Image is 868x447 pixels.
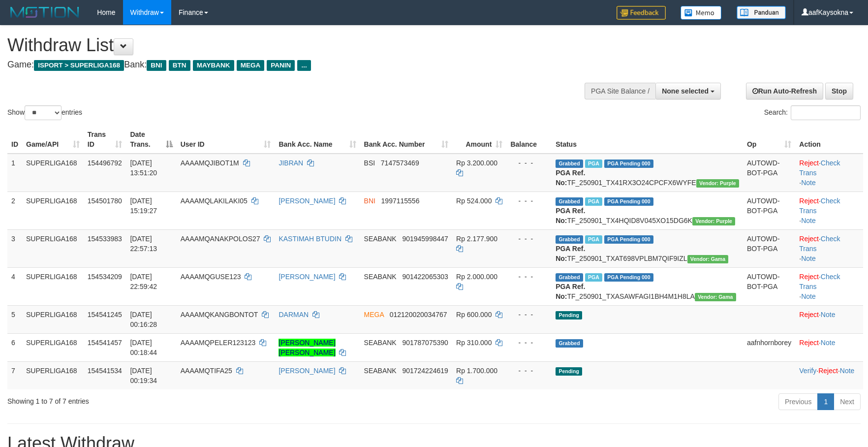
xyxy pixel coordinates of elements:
[7,105,82,120] label: Show entries
[297,60,310,71] span: ...
[743,192,795,229] td: AUTOWD-BOT-PGA
[692,217,735,225] span: Vendor URL: https://trx4.1velocity.biz
[585,197,602,206] span: Marked by aafsoycanthlai
[556,311,582,319] span: Pending
[778,393,818,410] a: Previous
[130,197,157,215] span: [DATE] 15:19:27
[795,126,863,154] th: Action
[456,159,497,167] span: Rp 3.200.000
[795,333,863,361] td: ·
[743,229,795,267] td: AUTOWD-BOT-PGA
[456,197,492,205] span: Rp 524.000
[604,197,653,206] span: PGA Pending
[7,392,354,406] div: Showing 1 to 7 of 7 entries
[402,235,448,243] span: Copy 901945998447 to clipboard
[181,235,260,243] span: AAAAMQANAKPOLOS27
[585,83,655,99] div: PGA Site Balance /
[390,311,447,319] span: Copy 012120020034767 to clipboard
[130,339,157,356] span: [DATE] 00:18:44
[181,311,258,319] span: AAAAMQKANGBONTOT
[799,339,819,347] a: Reject
[681,6,722,20] img: Button%20Memo.svg
[556,245,585,262] b: PGA Ref. No:
[510,310,548,319] div: - - -
[825,83,853,99] a: Stop
[364,235,397,243] span: SEABANK
[130,311,157,328] span: [DATE] 00:16:28
[743,154,795,192] td: AUTOWD-BOT-PGA
[801,292,816,300] a: Note
[88,273,122,281] span: 154534209
[585,235,602,244] span: Marked by aafchoeunmanni
[22,229,84,267] td: SUPERLIGA168
[7,305,22,333] td: 5
[381,197,420,205] span: Copy 1997115556 to clipboard
[799,159,819,167] a: Reject
[821,339,836,347] a: Note
[88,311,122,319] span: 154541245
[364,159,375,167] span: BSI
[7,229,22,267] td: 3
[22,192,84,229] td: SUPERLIGA168
[193,60,234,71] span: MAYBANK
[456,339,492,347] span: Rp 310.000
[25,105,62,120] select: Showentries
[22,154,84,192] td: SUPERLIGA168
[7,192,22,229] td: 2
[799,273,819,281] a: Reject
[556,207,585,224] b: PGA Ref. No:
[456,367,497,375] span: Rp 1.700.000
[687,255,729,263] span: Vendor URL: https://trx31.1velocity.biz
[556,169,585,187] b: PGA Ref. No:
[130,235,157,253] span: [DATE] 22:57:13
[22,361,84,389] td: SUPERLIGA168
[279,311,309,319] a: DARMAN
[510,196,548,206] div: - - -
[791,105,861,120] input: Search:
[364,339,397,347] span: SEABANK
[364,273,397,281] span: SEABANK
[817,393,834,410] a: 1
[746,83,823,99] a: Run Auto-Refresh
[181,367,232,375] span: AAAAMQTIFA25
[556,160,583,168] span: Grabbed
[147,60,166,71] span: BNI
[695,293,736,301] span: Vendor URL: https://trx31.1velocity.biz
[799,311,819,319] a: Reject
[818,367,838,375] a: Reject
[552,192,743,229] td: TF_250901_TX4HQID8V045XO15DG6K
[799,235,819,243] a: Reject
[552,267,743,305] td: TF_250901_TXASAWFAGI1BH4M1H8LA
[402,339,448,347] span: Copy 901787075390 to clipboard
[585,273,602,282] span: Marked by aafchoeunmanni
[181,197,248,205] span: AAAAMQLAKILAKI05
[7,361,22,389] td: 7
[275,126,360,154] th: Bank Acc. Name: activate to sort column ascending
[795,361,863,389] td: · ·
[801,255,816,262] a: Note
[556,197,583,206] span: Grabbed
[126,126,176,154] th: Date Trans.: activate to sort column descending
[552,229,743,267] td: TF_250901_TXAT698VPLBM7QIF9IZL
[840,367,855,375] a: Note
[7,154,22,192] td: 1
[456,311,492,319] span: Rp 600.000
[510,272,548,282] div: - - -
[696,179,739,188] span: Vendor URL: https://trx4.1velocity.biz
[799,197,840,215] a: Check Trans
[617,6,666,20] img: Feedback.jpg
[801,179,816,187] a: Note
[821,311,836,319] a: Note
[799,273,840,290] a: Check Trans
[130,367,157,384] span: [DATE] 00:19:34
[556,283,585,300] b: PGA Ref. No:
[743,267,795,305] td: AUTOWD-BOT-PGA
[360,126,452,154] th: Bank Acc. Number: activate to sort column ascending
[510,366,548,376] div: - - -
[181,273,241,281] span: AAAAMQGUSE123
[22,126,84,154] th: Game/API: activate to sort column ascending
[279,235,341,243] a: KASTIMAH BTUDIN
[795,305,863,333] td: ·
[381,159,419,167] span: Copy 7147573469 to clipboard
[34,60,124,71] span: ISPORT > SUPERLIGA168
